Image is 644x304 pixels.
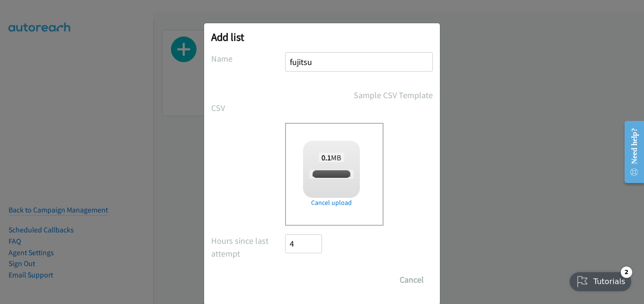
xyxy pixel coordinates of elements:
span: MB [319,153,344,162]
label: Name [211,52,285,65]
span: report1756438672396.csv [309,170,377,179]
iframe: Checklist [564,263,637,297]
button: Cancel [391,270,433,289]
a: Sample CSV Template [354,89,433,101]
iframe: Resource Center [617,114,644,190]
strong: 0.1 [322,153,331,162]
h2: Add list [211,30,433,44]
label: CSV [211,101,285,114]
a: Cancel upload [303,198,360,208]
label: Hours since last attempt [211,234,285,260]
